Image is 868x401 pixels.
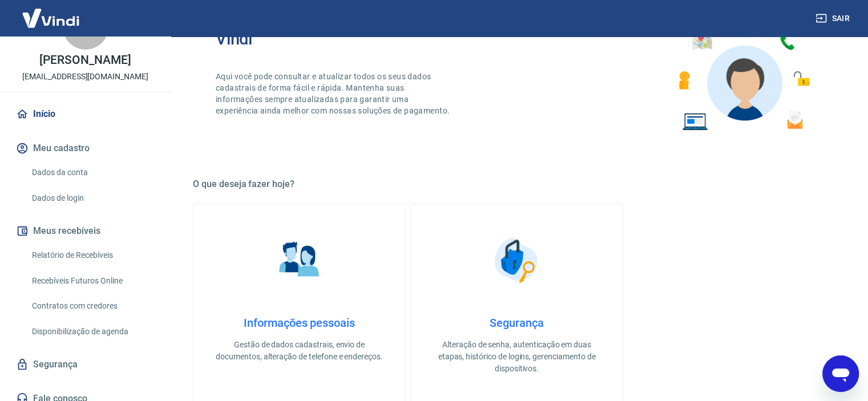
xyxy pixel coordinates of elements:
iframe: Botão para abrir a janela de mensagens, conversa em andamento [822,355,859,392]
a: Disponibilização de agenda [27,320,157,343]
button: Meus recebíveis [14,218,157,244]
a: Relatório de Recebíveis [27,244,157,267]
a: Contratos com credores [27,294,157,318]
img: Informações pessoais [271,232,328,289]
a: Dados da conta [27,161,157,184]
p: [PERSON_NAME] [39,54,131,66]
a: Dados de login [27,187,157,210]
button: Sair [813,8,854,29]
p: Alteração de senha, autenticação em duas etapas, histórico de logins, gerenciamento de dispositivos. [429,339,604,375]
h4: Segurança [429,316,604,330]
a: Início [14,102,157,127]
h5: O que deseja fazer hoje? [193,179,841,190]
button: Meu cadastro [14,136,157,161]
p: [EMAIL_ADDRESS][DOMAIN_NAME] [22,71,148,83]
a: Recebíveis Futuros Online [27,269,157,293]
p: Gestão de dados cadastrais, envio de documentos, alteração de telefone e endereços. [212,339,387,363]
img: Segurança [488,232,546,289]
img: Imagem de um avatar masculino com diversos icones exemplificando as funcionalidades do gerenciado... [668,11,818,137]
a: Segurança [14,352,157,377]
h2: Bem-vindo(a) ao gerenciador de conta Vindi [216,11,517,48]
h4: Informações pessoais [212,316,387,330]
p: Aqui você pode consultar e atualizar todos os seus dados cadastrais de forma fácil e rápida. Mant... [216,71,452,116]
img: Vindi [14,1,88,35]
